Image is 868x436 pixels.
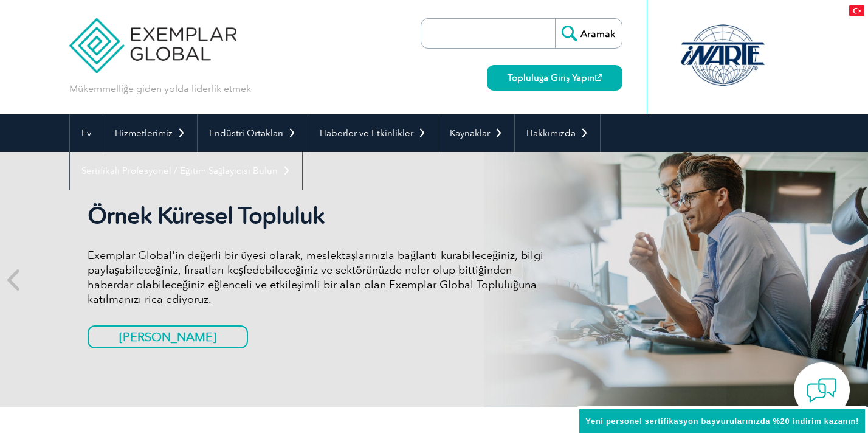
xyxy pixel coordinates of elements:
a: Endüstri Ortakları [198,114,308,152]
a: Topluluğa Giriş Yapın [487,65,622,91]
font: Yeni personel sertifikasyon başvurularınızda %20 indirim kazanın! [585,417,859,426]
a: Ev [70,114,103,152]
a: Haberler ve Etkinlikler [308,114,438,152]
a: [PERSON_NAME] [88,325,248,348]
img: tr [849,5,864,16]
font: Mükemmelliğe giden yolda liderlik etmek [69,83,251,94]
font: Endüstri Ortakları [209,128,283,139]
font: Hizmetlerimiz [115,128,173,139]
a: Hakkımızda [515,114,600,152]
font: Exemplar Global'in değerli bir üyesi olarak, meslektaşlarınızla bağlantı kurabileceğiniz, bilgi p... [88,249,543,306]
font: Topluluğa Giriş Yapın [508,72,595,83]
a: Kaynaklar [438,114,514,152]
font: Örnek Küresel Topluluk [88,202,325,230]
img: contact-chat.png [807,375,837,406]
font: Kaynaklar [450,128,490,139]
font: Haberler ve Etkinlikler [320,128,413,139]
img: open_square.png [595,74,602,81]
input: Aramak [555,19,622,48]
a: Sertifikalı Profesyonel / Eğitim Sağlayıcısı Bulun [70,152,302,190]
font: Sertifikalı Profesyonel / Eğitim Sağlayıcısı Bulun [81,165,278,176]
a: Hizmetlerimiz [103,114,197,152]
font: Hakkımızda [526,128,576,139]
font: Ev [81,128,91,139]
font: [PERSON_NAME] [119,330,216,344]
